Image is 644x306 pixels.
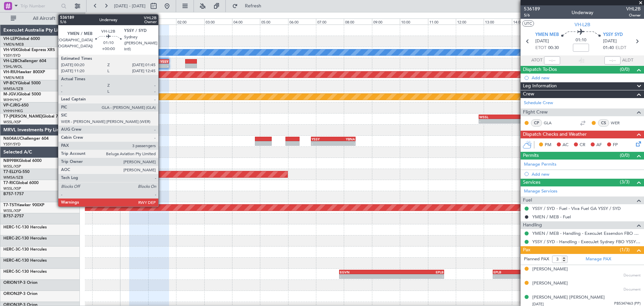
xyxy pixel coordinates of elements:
span: Handling [523,221,542,229]
a: WIHH/HLP [3,97,22,102]
a: YSSY / SYD - Handling - ExecuJet Sydney FBO YSSY / SYD [532,239,641,245]
a: ORION2P-3 Orion [3,292,38,296]
a: VP-BCYGlobal 5000 [3,81,41,85]
div: - [479,119,531,123]
div: WSSL [479,115,531,119]
span: T7-[PERSON_NAME] [3,115,42,119]
a: WSSL/XSP [3,164,21,169]
div: - [333,141,355,145]
div: 01:00 [148,18,176,25]
span: [DATE] [535,38,549,45]
a: Schedule Crew [524,100,553,106]
span: Dispatch To-Dos [523,66,557,74]
span: [DATE] [603,38,617,45]
span: ELDT [615,45,626,51]
span: (3/3) [620,178,630,185]
a: ORION1P-3 Orion [3,281,38,285]
div: - [340,274,392,278]
span: Fuel [523,196,532,204]
div: YMEN [130,59,149,63]
a: GLA [544,120,559,126]
span: B757-2 [3,214,17,218]
div: 12:00 [456,18,484,25]
span: ETOT [535,45,546,51]
span: (0/0) [620,152,630,159]
a: HERC-4C-130 Hercules [3,259,47,263]
span: (0/0) [620,66,630,73]
div: 14:00 [512,18,540,25]
a: Manage Services [524,188,557,195]
span: N604AU [3,137,20,141]
span: VH-L2B [575,21,590,28]
a: WSSL/XSP [3,208,21,213]
span: Document [624,273,641,278]
span: PM [545,142,551,148]
span: T7-ELLY [3,170,18,174]
div: [PERSON_NAME] [532,266,568,273]
a: T7-TSTHawker 900XP [3,203,44,207]
div: 06:00 [288,18,316,25]
a: YMEN / MEB - Handling - ExecuJet Essendon FBO YMEN / MEB [532,230,641,236]
a: Manage PAX [586,256,611,263]
a: YSSY/SYD [3,142,20,147]
a: B757-2757 [3,214,24,218]
span: 01:10 [576,37,586,44]
span: VHL2B [626,5,641,12]
span: Leg Information [523,82,557,90]
a: WSSL/XSP [3,120,21,125]
span: AF [596,142,602,148]
div: - [312,141,333,145]
a: YSHL/WOL [3,64,22,69]
div: [DATE] - [DATE] [121,13,147,19]
div: YSSY [149,59,168,63]
button: Refresh [229,1,269,11]
a: VH-L2BChallenger 604 [3,59,46,63]
span: VH-VSK [3,48,18,52]
a: WSSL/XSP [3,186,21,191]
div: EGVN [340,270,392,274]
span: N8998K [3,159,19,163]
span: T7-RIC [3,181,16,185]
div: - [149,64,168,68]
a: B757-1757 [3,192,24,196]
span: 00:30 [548,45,559,51]
a: YMEN/MEB [3,75,24,80]
a: VP-CJRG-650 [3,103,29,107]
span: FP [613,142,618,148]
span: HERC-5 [3,270,18,274]
div: YSSY [312,137,333,141]
span: YMEN MEB [535,32,559,38]
span: T7-TST [3,203,16,207]
div: [PERSON_NAME] [532,280,568,287]
a: T7-[PERSON_NAME]Global 7500 [3,115,65,119]
div: 03:00 [204,18,232,25]
span: 5/6 [524,12,540,18]
div: - [391,274,443,278]
span: HERC-3 [3,248,18,252]
span: Flight Crew [523,108,548,116]
span: VH-RIU [3,70,17,74]
div: 08:00 [344,18,372,25]
span: ALDT [622,57,633,64]
span: M-JGVJ [3,92,18,96]
div: 07:00 [316,18,344,25]
span: 01:40 [603,45,614,51]
input: --:-- [544,56,560,64]
div: Add new [532,171,641,177]
span: ORION1 [3,281,19,285]
div: CP [531,119,542,127]
span: Document [624,287,641,293]
div: - [493,274,571,278]
span: VH-LEP [3,37,17,41]
div: YBNA [333,137,355,141]
a: HERC-3C-130 Hercules [3,248,47,252]
div: Underway [572,9,593,16]
span: Owner [626,12,641,18]
a: YSSY / SYD - Fuel - Viva Fuel GA YSSY / SYD [532,206,621,211]
span: Refresh [239,4,267,8]
div: 09:00 [372,18,400,25]
span: VP-CJR [3,103,17,107]
div: EPLB [493,270,571,274]
a: N8998KGlobal 6000 [3,159,42,163]
a: T7-RICGlobal 6000 [3,181,39,185]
